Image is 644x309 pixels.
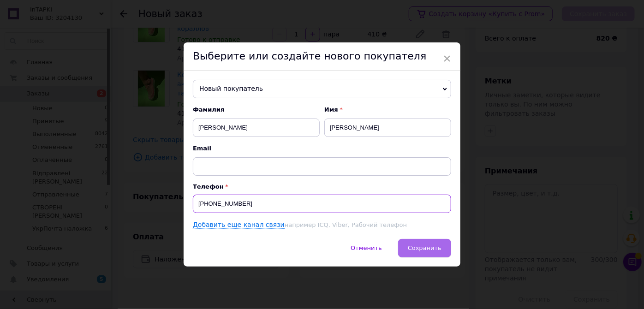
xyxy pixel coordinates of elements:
[193,144,451,153] span: Email
[398,239,451,257] button: Сохранить
[193,106,320,114] span: Фамилия
[193,119,320,137] input: Например: Иванов
[193,183,451,190] p: Телефон
[443,51,451,66] span: ×
[193,80,451,98] span: Новый покупатель
[324,106,451,114] span: Имя
[324,119,451,137] input: Например: Иван
[184,42,460,71] div: Выберите или создайте нового покупателя
[285,221,407,228] span: например ICQ, Viber, Рабочий телефон
[408,244,441,251] span: Сохранить
[193,221,285,229] a: Добавить еще канал связи
[351,244,382,251] span: Отменить
[193,195,451,213] input: +38 096 0000000
[341,239,392,257] button: Отменить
